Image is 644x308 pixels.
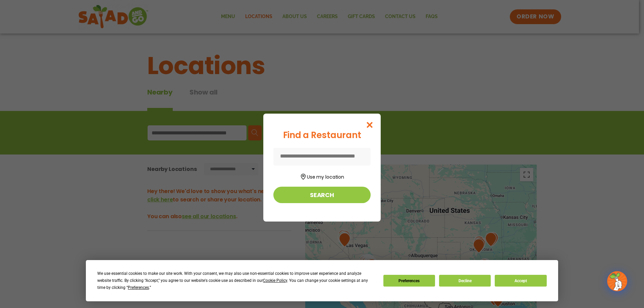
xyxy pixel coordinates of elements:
[128,285,149,290] span: Preferences
[263,278,287,283] span: Cookie Policy
[495,275,546,287] button: Accept
[439,275,491,287] button: Decline
[273,129,371,142] div: Find a Restaurant
[273,187,371,203] button: Search
[608,272,627,291] img: wpChatIcon
[86,260,558,301] div: Cookie Consent Prompt
[359,114,381,136] button: Close modal
[273,172,371,181] button: Use my location
[97,270,375,291] div: We use essential cookies to make our site work. With your consent, we may also use non-essential ...
[383,275,435,287] button: Preferences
